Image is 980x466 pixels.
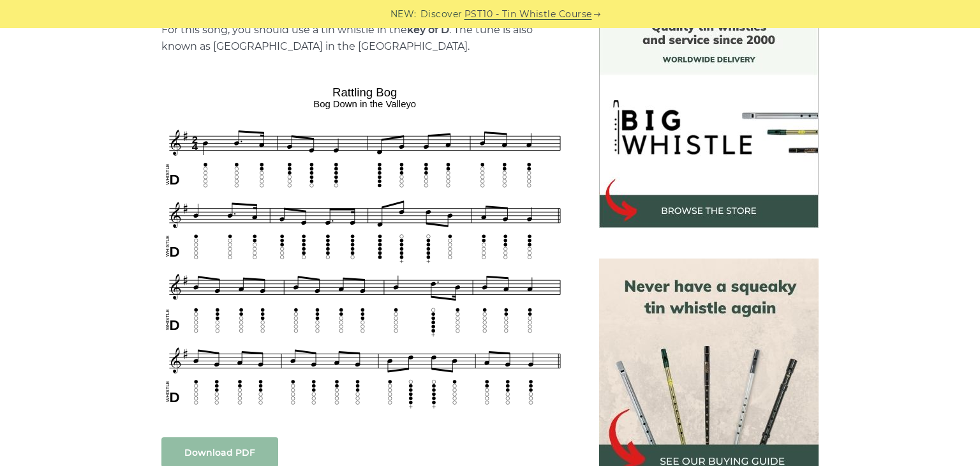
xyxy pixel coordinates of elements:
[599,8,819,228] img: BigWhistle Tin Whistle Store
[420,7,463,22] span: Discover
[161,81,568,412] img: Rattling Bog Tin Whistle Tab & Sheet Music
[464,7,592,22] a: PST10 - Tin Whistle Course
[407,24,449,36] strong: key of D
[390,7,417,22] span: NEW:
[161,5,568,55] p: Sheet music notes and tab to play on a tin whistle (penny whistle). For this song, you should use...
